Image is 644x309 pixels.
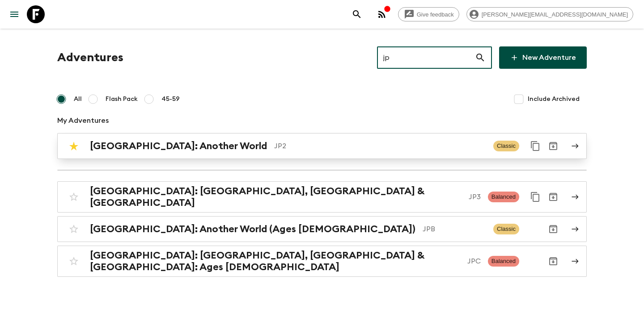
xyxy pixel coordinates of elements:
a: [GEOGRAPHIC_DATA]: [GEOGRAPHIC_DATA], [GEOGRAPHIC_DATA] & [GEOGRAPHIC_DATA]JP3BalancedDuplicate f... [57,181,587,213]
button: Archive [544,188,562,206]
h2: [GEOGRAPHIC_DATA]: Another World (Ages [DEMOGRAPHIC_DATA]) [90,223,415,235]
button: Archive [544,220,562,238]
span: Flash Pack [106,95,138,104]
button: search adventures [348,5,366,23]
a: [GEOGRAPHIC_DATA]: Another World (Ages [DEMOGRAPHIC_DATA])JPBClassicArchive [57,216,587,242]
h2: [GEOGRAPHIC_DATA]: [GEOGRAPHIC_DATA], [GEOGRAPHIC_DATA] & [GEOGRAPHIC_DATA]: Ages [DEMOGRAPHIC_DATA] [90,250,460,273]
span: Give feedback [412,11,459,18]
p: JPC [467,256,481,267]
h2: [GEOGRAPHIC_DATA]: Another World [90,140,267,152]
button: menu [5,5,23,23]
span: All [74,95,82,104]
input: e.g. AR1, Argentina [377,45,475,70]
h2: [GEOGRAPHIC_DATA]: [GEOGRAPHIC_DATA], [GEOGRAPHIC_DATA] & [GEOGRAPHIC_DATA] [90,185,462,209]
p: JPB [423,224,486,234]
a: [GEOGRAPHIC_DATA]: Another WorldJP2ClassicDuplicate for 45-59Archive [57,133,587,159]
h1: Adventures [57,49,123,67]
button: Duplicate for 45-59 [526,188,544,206]
span: Include Archived [528,95,580,104]
span: Classic [493,141,519,151]
span: Balanced [488,256,519,267]
a: Give feedback [398,7,459,21]
p: JP2 [274,141,486,151]
span: Classic [493,224,519,234]
span: 45-59 [161,95,180,104]
p: JP3 [469,192,481,202]
span: [PERSON_NAME][EMAIL_ADDRESS][DOMAIN_NAME] [477,11,633,18]
button: Archive [544,252,562,270]
a: New Adventure [499,46,587,69]
button: Archive [544,137,562,155]
a: [GEOGRAPHIC_DATA]: [GEOGRAPHIC_DATA], [GEOGRAPHIC_DATA] & [GEOGRAPHIC_DATA]: Ages [DEMOGRAPHIC_DA... [57,246,587,277]
div: [PERSON_NAME][EMAIL_ADDRESS][DOMAIN_NAME] [466,7,633,21]
p: My Adventures [57,115,587,126]
span: Balanced [488,192,519,202]
button: Duplicate for 45-59 [526,137,544,155]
